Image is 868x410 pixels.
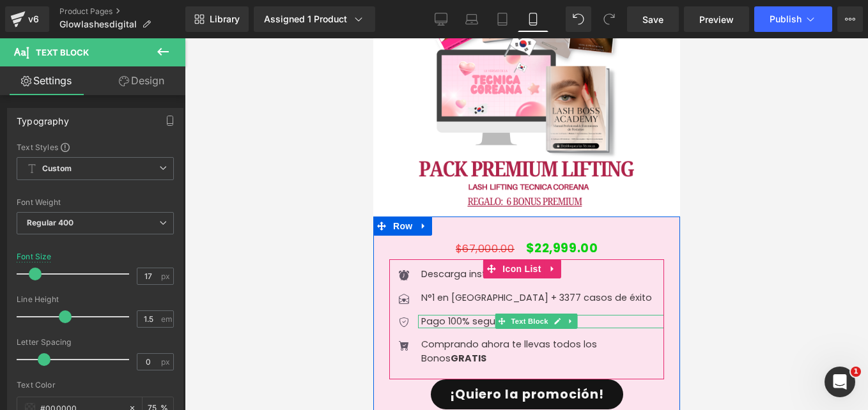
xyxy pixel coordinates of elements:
[48,277,291,291] p: Pago 100% seguro por MP
[161,315,172,323] span: em
[36,47,89,57] span: Text Block
[518,6,548,32] a: Mobile
[5,6,49,32] a: v6
[161,358,172,366] span: px
[185,6,249,32] a: New Library
[17,109,69,126] div: Typography
[153,199,225,221] span: $22,999.00
[17,338,174,347] div: Letter Spacing
[48,300,291,327] p: Comprando ahora te llevas todos los Bonos
[59,19,137,29] span: Glowlashesdigital
[17,295,174,304] div: Line Height
[17,178,42,197] span: Row
[77,314,113,326] strong: GRATIS
[426,6,456,32] a: Desktop
[210,13,240,25] span: Library
[754,6,832,32] button: Publish
[851,367,861,377] span: 1
[837,6,863,32] button: More
[48,253,291,267] p: N°1 en [GEOGRAPHIC_DATA] + 3377 casos de éxito
[59,6,185,17] a: Product Pages
[58,341,250,371] a: ¡Quiero la promoción!
[82,203,141,218] span: $67,000.00
[487,6,518,32] a: Tablet
[825,367,855,397] iframe: Intercom live chat
[48,229,291,243] p: Descarga instantánea
[126,221,171,240] span: Icon List
[642,13,663,26] span: Save
[171,221,188,240] a: Expand / Collapse
[264,13,365,26] div: Assigned 1 Product
[770,14,802,24] span: Publish
[566,6,591,32] button: Undo
[135,275,177,291] span: Text Block
[27,218,74,227] b: Regular 400
[95,66,188,95] a: Design
[26,11,42,27] div: v6
[191,275,205,291] a: Expand / Collapse
[42,163,72,174] b: Custom
[456,6,487,32] a: Laptop
[161,272,172,280] span: px
[699,13,734,26] span: Preview
[17,198,174,207] div: Font Weight
[17,142,174,152] div: Text Styles
[596,6,622,32] button: Redo
[42,178,59,197] a: Expand / Collapse
[17,252,52,261] div: Font Size
[17,381,174,390] div: Text Color
[684,6,749,32] a: Preview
